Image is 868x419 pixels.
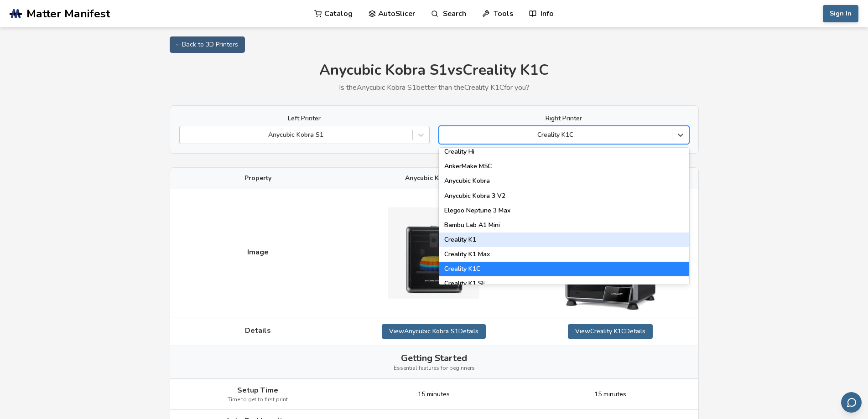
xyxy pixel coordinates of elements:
input: Anycubic Kobra S1 [184,131,186,139]
div: Creality K1 SE [439,276,689,291]
span: Matter Manifest [26,7,110,20]
p: Is the Anycubic Kobra S1 better than the Creality K1C for you? [170,83,699,92]
span: Essential features for beginners [394,365,475,372]
a: ViewAnycubic Kobra S1Details [382,324,486,339]
div: Creality K1 [439,233,689,247]
div: Creality K1C [439,262,689,276]
span: Time to get to first print [228,397,288,403]
input: Creality K1CSovol SV07AnkerMake M5Anycubic I3 MegaAnycubic I3 Mega SAnycubic Kobra 2 MaxAnycubic ... [444,131,446,139]
div: Elegoo Neptune 3 Max [439,203,689,218]
div: Bambu Lab A1 Mini [439,218,689,233]
span: 15 minutes [418,391,450,398]
span: Setup Time [237,386,278,394]
a: ViewCreality K1CDetails [568,324,653,339]
div: Creality Hi [439,145,689,159]
img: Anycubic Kobra S1 [388,207,479,299]
button: Sign In [823,5,858,22]
div: AnkerMake M5C [439,159,689,174]
a: ← Back to 3D Printers [170,36,245,53]
span: 15 minutes [594,391,626,398]
div: Creality K1 Max [439,247,689,262]
div: Anycubic Kobra 3 V2 [439,189,689,203]
span: Anycubic Kobra S1 [405,175,463,182]
label: Right Printer [439,115,689,122]
div: Anycubic Kobra [439,174,689,188]
button: Send feedback via email [841,392,862,413]
label: Left Printer [179,115,430,122]
span: Getting Started [401,353,467,363]
h1: Anycubic Kobra S1 vs Creality K1C [170,62,699,79]
span: Details [245,326,271,335]
span: Image [247,248,269,256]
span: Property [244,175,271,182]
